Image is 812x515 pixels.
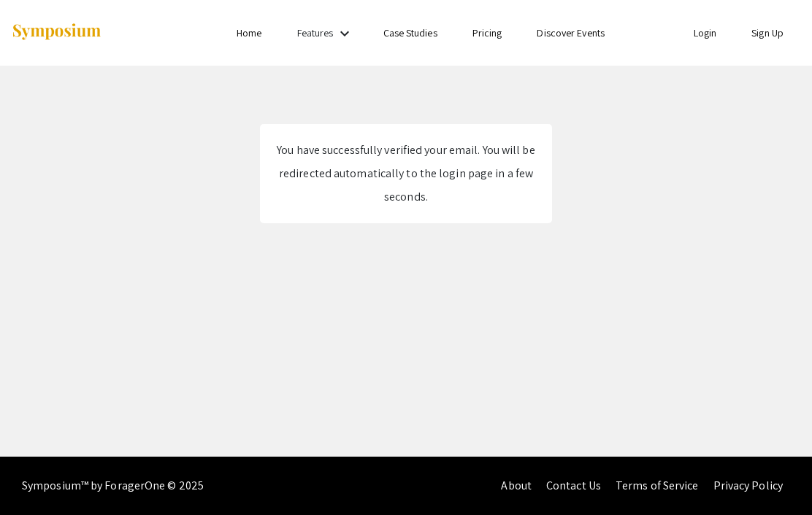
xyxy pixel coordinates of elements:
a: Terms of Service [616,478,699,493]
mat-icon: Expand Features list [336,25,353,42]
img: Symposium by ForagerOne [11,23,102,42]
a: Pricing [472,26,502,39]
a: Sign Up [751,26,784,39]
a: Privacy Policy [713,478,783,493]
iframe: Chat [11,449,62,504]
div: Symposium™ by ForagerOne © 2025 [22,457,204,515]
div: You have successfully verified your email. You will be redirected automatically to the login page... [275,139,537,209]
a: Home [237,26,261,39]
a: Contact Us [546,478,601,493]
a: Discover Events [537,26,605,39]
a: Case Studies [383,26,437,39]
a: Login [694,26,717,39]
a: About [501,478,532,493]
a: Features [297,26,334,39]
